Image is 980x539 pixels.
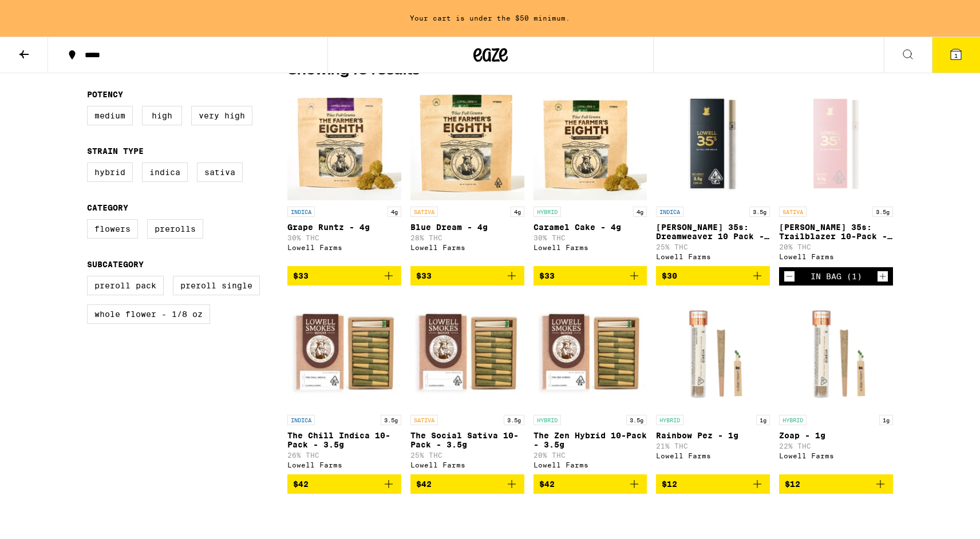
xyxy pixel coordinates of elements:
p: [PERSON_NAME] 35s: Dreamweaver 10 Pack - 3.5g [656,223,770,241]
a: Open page for The Social Sativa 10-Pack - 3.5g from Lowell Farms [410,295,524,474]
p: 1g [879,415,893,425]
p: The Zen Hybrid 10-Pack - 3.5g [534,431,647,449]
p: 25% THC [410,451,524,459]
p: 20% THC [534,451,647,459]
legend: Subcategory [87,260,144,269]
a: Open page for The Zen Hybrid 10-Pack - 3.5g from Lowell Farms [534,295,647,474]
div: Lowell Farms [656,253,770,260]
p: 30% THC [534,234,647,241]
p: 3.5g [381,415,401,425]
div: Lowell Farms [779,452,893,459]
p: INDICA [287,207,315,217]
span: Hi. Need any help? [7,8,82,17]
span: $30 [662,271,677,280]
a: Open page for Zoap - 1g from Lowell Farms [779,295,893,474]
legend: Category [87,203,128,212]
img: Lowell Farms - Caramel Cake - 4g [534,86,647,201]
p: 1g [756,415,770,425]
a: Open page for Rainbow Pez - 1g from Lowell Farms [656,295,770,474]
img: Lowell Farms - Grape Runtz - 4g [287,86,401,201]
button: Add to bag [534,474,647,494]
button: Add to bag [287,266,401,286]
button: Add to bag [534,266,647,286]
label: Indica [142,163,188,182]
div: In Bag (1) [811,272,862,281]
legend: Strain Type [87,146,144,156]
a: Open page for Blue Dream - 4g from Lowell Farms [410,86,524,266]
button: Increment [877,271,888,282]
label: Whole Flower - 1/8 oz [87,304,210,324]
p: Zoap - 1g [779,431,893,440]
span: 1 [954,52,958,59]
p: Blue Dream - 4g [410,223,524,232]
legend: Potency [87,90,123,99]
button: Decrement [784,271,795,282]
p: 4g [388,207,401,217]
p: HYBRID [534,415,561,425]
label: Very High [191,106,252,125]
p: 3.5g [626,415,647,425]
p: 3.5g [749,207,770,217]
p: Rainbow Pez - 1g [656,431,770,440]
button: 1 [932,37,980,73]
p: 4g [633,207,647,217]
img: Lowell Farms - Zoap - 1g [779,295,893,409]
button: Add to bag [779,474,893,494]
img: Lowell Farms - The Zen Hybrid 10-Pack - 3.5g [534,295,647,409]
p: 30% THC [287,234,401,241]
label: Sativa [197,163,243,182]
div: Lowell Farms [534,461,647,469]
img: Lowell Farms - Rainbow Pez - 1g [656,295,770,409]
label: Preroll Pack [87,276,164,295]
button: Add to bag [656,266,770,286]
a: Open page for The Chill Indica 10-Pack - 3.5g from Lowell Farms [287,295,401,474]
p: HYBRID [779,415,807,425]
img: Lowell Farms - Lowell 35s: Dreamweaver 10 Pack - 3.5g [656,86,770,201]
span: $12 [785,479,800,489]
span: $33 [539,271,555,280]
p: Grape Runtz - 4g [287,223,401,232]
p: SATIVA [779,207,807,217]
span: $33 [293,271,309,280]
button: Add to bag [410,266,524,286]
p: 3.5g [872,207,893,217]
a: Open page for Caramel Cake - 4g from Lowell Farms [534,86,647,266]
p: INDICA [287,415,315,425]
div: Lowell Farms [287,244,401,251]
label: Flowers [87,219,138,239]
p: 25% THC [656,243,770,251]
label: High [142,106,182,125]
div: Lowell Farms [287,461,401,469]
div: Lowell Farms [534,244,647,251]
div: Lowell Farms [656,452,770,459]
a: Open page for Grape Runtz - 4g from Lowell Farms [287,86,401,266]
button: Add to bag [287,474,401,494]
p: 22% THC [779,442,893,450]
p: 21% THC [656,442,770,450]
label: Preroll Single [173,276,260,295]
div: Lowell Farms [410,244,524,251]
a: Open page for Lowell 35s: Trailblazer 10-Pack - 3.5g from Lowell Farms [779,86,893,267]
span: $42 [539,479,555,489]
span: $42 [416,479,432,489]
p: HYBRID [534,207,561,217]
img: Lowell Farms - The Social Sativa 10-Pack - 3.5g [410,295,524,409]
p: [PERSON_NAME] 35s: Trailblazer 10-Pack - 3.5g [779,223,893,241]
div: Lowell Farms [410,461,524,469]
p: The Chill Indica 10-Pack - 3.5g [287,431,401,449]
button: Add to bag [410,474,524,494]
p: HYBRID [656,415,683,425]
span: $33 [416,271,432,280]
p: SATIVA [410,207,438,217]
img: Lowell Farms - Blue Dream - 4g [410,86,524,201]
img: Lowell Farms - The Chill Indica 10-Pack - 3.5g [287,295,401,409]
p: 3.5g [504,415,524,425]
p: 26% THC [287,451,401,459]
label: Prerolls [147,219,203,239]
span: $12 [662,479,677,489]
a: Open page for Lowell 35s: Dreamweaver 10 Pack - 3.5g from Lowell Farms [656,86,770,266]
p: INDICA [656,207,683,217]
span: $42 [293,479,309,489]
p: 4g [511,207,524,217]
button: Add to bag [656,474,770,494]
